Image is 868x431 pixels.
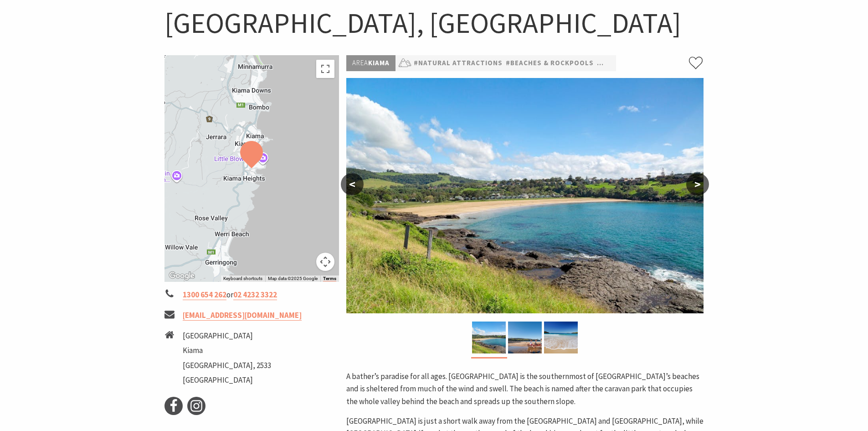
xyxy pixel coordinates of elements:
a: Open this area in Google Maps (opens a new window) [167,270,197,282]
img: Easts Beach [346,78,704,313]
a: 02 4232 3322 [233,290,277,300]
img: Easts Beach [472,322,506,353]
li: Kiama [183,344,271,357]
li: [GEOGRAPHIC_DATA] [183,330,271,342]
button: Toggle fullscreen view [316,60,334,78]
li: or [164,289,339,301]
a: #Beaches & Rockpools [506,57,594,69]
li: [GEOGRAPHIC_DATA], 2533 [183,359,271,372]
img: Google [167,270,197,282]
p: Kiama [346,55,395,71]
button: > [686,173,709,195]
a: #Natural Attractions [414,57,503,69]
a: Terms (opens in new tab) [323,276,336,281]
li: [GEOGRAPHIC_DATA] [183,374,271,386]
button: Map camera controls [316,253,334,271]
p: A bather’s paradise for all ages. [GEOGRAPHIC_DATA] is the southernmost of [GEOGRAPHIC_DATA]’s be... [346,370,704,408]
img: Easts White Sand [544,322,578,353]
button: < [341,173,364,195]
img: Easts Beach Kiama [508,322,542,353]
h1: [GEOGRAPHIC_DATA], [GEOGRAPHIC_DATA] [164,5,704,42]
span: Area [352,58,368,67]
a: [EMAIL_ADDRESS][DOMAIN_NAME] [183,310,302,321]
a: 1300 654 262 [183,290,226,300]
button: Keyboard shortcuts [223,275,262,282]
span: Map data ©2025 Google [268,276,318,281]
